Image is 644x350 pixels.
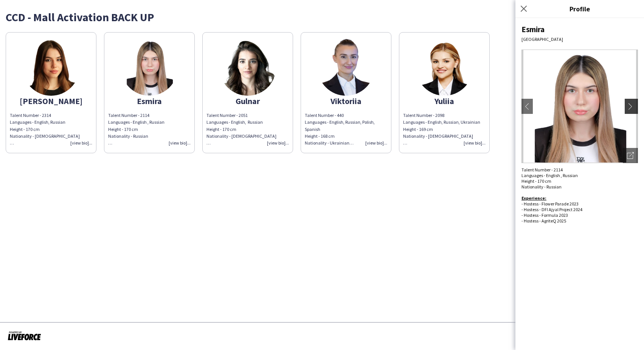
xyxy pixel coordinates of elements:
img: Powered by Liveforce [8,330,41,341]
span: Talent Number - 2114 Languages - English , Russian Height - 170 cm Nationality - Russian [108,112,164,146]
div: Open photos pop-in [623,148,638,163]
span: Height - 170 cm [206,126,236,132]
span: Talent Number - 2114 Languages - English , Russian Height - 170 cm Nationality - Russian [521,167,578,190]
div: [GEOGRAPHIC_DATA] [521,36,638,42]
h3: Profile [515,4,644,14]
img: thumb-29c183d3-be3f-4c16-8136-a7e7975988e6.png [416,39,473,96]
div: [PERSON_NAME] [10,98,92,104]
div: Yuliia [403,98,486,104]
img: thumb-c1daa408-3f4e-4daf-973d-e9d8305fab80.png [219,39,276,96]
img: thumb-885c0aca-82b4-446e-aefd-6130df4181ab.png [318,39,374,96]
span: Talent Number - 2314 [10,112,51,118]
div: - Hostess - Flower Parade 2023 - Hostess - DFI Ajyal Project 2024 - Hostess - Formula 2023 - Host... [521,201,638,224]
div: Esmira [108,98,191,104]
img: Crew avatar or photo [521,50,638,163]
span: Languages - English, Russian Height - 170 cm Nationality - [DEMOGRAPHIC_DATA] [10,119,80,146]
div: Esmira [521,24,638,34]
b: Experience: [521,195,546,201]
span: Talent Number - 440 Languages - English, Russian, Polish, Spanish Height - 168 cm Nationality - U... [305,112,375,146]
span: Languages - English, Russian [206,119,263,125]
img: thumb-b083d176-5831-489b-b25d-683b51895855.png [23,39,79,96]
span: Talent Number - 2051 [206,112,248,118]
img: thumb-55ec526b-8e2b-400c-bdde-69d9839ff84d.png [121,39,178,96]
div: CCD - Mall Activation BACK UP [6,11,638,23]
span: Talent Number - 2098 Languages - English, Russian, Ukrainian Height - 169 cm Nationality - [DEMOG... [403,112,480,139]
div: Gulnar [206,98,289,104]
span: Nationality - [DEMOGRAPHIC_DATA] [206,133,276,139]
div: Viktoriia [305,98,387,104]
